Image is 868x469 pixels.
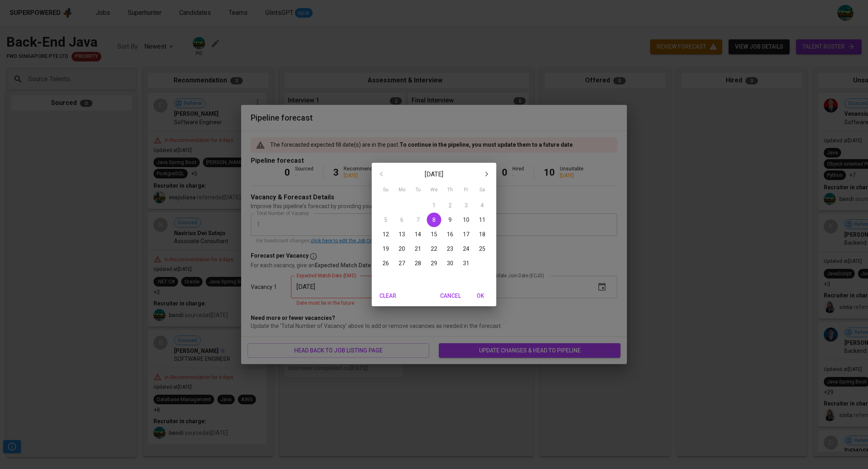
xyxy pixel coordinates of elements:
p: 23 [447,245,453,253]
button: 30 [443,256,457,270]
button: 12 [379,227,393,242]
button: 19 [379,242,393,256]
button: 21 [411,242,425,256]
button: Cancel [437,289,464,303]
button: 15 [427,227,441,242]
button: 26 [379,256,393,270]
button: 25 [475,242,489,256]
span: Mo [395,186,409,194]
p: [DATE] [391,170,477,179]
button: 28 [411,256,425,270]
p: 20 [399,245,405,253]
button: 20 [395,242,409,256]
p: 17 [463,230,469,238]
p: 27 [399,259,405,267]
p: 22 [431,245,437,253]
span: We [427,186,441,194]
p: 9 [448,216,452,224]
button: 22 [427,242,441,256]
p: 16 [447,230,453,238]
button: 31 [459,256,473,270]
p: 24 [463,245,469,253]
span: Th [443,186,457,194]
p: 29 [431,259,437,267]
span: Fr [459,186,473,194]
button: 13 [395,227,409,242]
p: 8 [432,216,436,224]
p: 21 [415,245,421,253]
p: 26 [383,259,389,267]
p: 19 [383,245,389,253]
button: 11 [475,213,489,227]
button: 18 [475,227,489,242]
span: Tu [411,186,425,194]
button: 16 [443,227,457,242]
p: 30 [447,259,453,267]
button: 29 [427,256,441,270]
span: Clear [378,291,397,301]
p: 10 [463,216,469,224]
button: 27 [395,256,409,270]
p: 11 [479,216,485,224]
p: 14 [415,230,421,238]
p: 12 [383,230,389,238]
span: Cancel [440,291,461,301]
button: 9 [443,213,457,227]
button: 14 [411,227,425,242]
span: Su [379,186,393,194]
span: Sa [475,186,489,194]
p: 31 [463,259,469,267]
button: 8 [427,213,441,227]
button: 24 [459,242,473,256]
p: 13 [399,230,405,238]
p: 18 [479,230,485,238]
button: 17 [459,227,473,242]
button: Clear [375,289,401,303]
button: 23 [443,242,457,256]
button: OK [467,289,493,303]
button: 10 [459,213,473,227]
p: 15 [431,230,437,238]
p: 28 [415,259,421,267]
span: OK [471,291,490,301]
p: 25 [479,245,485,253]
